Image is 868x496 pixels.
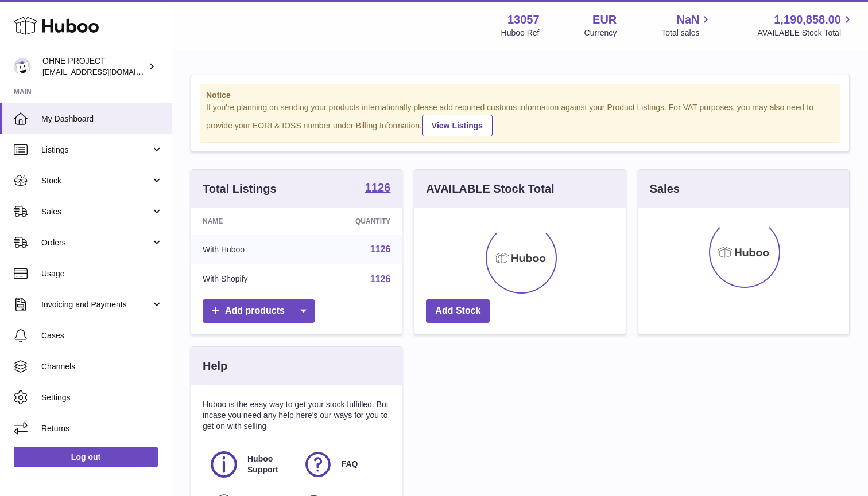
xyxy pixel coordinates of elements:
[191,208,305,235] th: Name
[191,235,305,264] td: With Huboo
[42,67,169,76] span: [EMAIL_ADDRESS][DOMAIN_NAME]
[247,454,290,475] span: Huboo Support
[41,361,163,372] span: Channels
[370,244,391,254] a: 1126
[650,181,680,197] h3: Sales
[426,181,554,197] h3: AVAILABLE Stock Total
[208,449,291,480] a: Huboo Support
[757,28,854,38] span: AVAILABLE Stock Total
[203,399,390,432] p: Huboo is the easy way to get your stock fulfilled. But incase you need any help here's our ways f...
[422,115,493,136] a: View Listings
[41,392,163,403] span: Settings
[370,274,391,284] a: 1126
[592,12,617,28] strong: EUR
[661,12,712,38] a: NaN Total sales
[41,144,151,155] span: Listings
[42,56,146,77] div: OHNE PROJECT
[507,12,540,28] strong: 13057
[676,12,699,28] span: NaN
[203,299,315,323] a: Add products
[41,299,151,310] span: Invoicing and Payments
[661,28,712,38] span: Total sales
[757,12,854,38] a: 1,190,858.00 AVAILABLE Stock Total
[41,268,163,279] span: Usage
[41,330,163,341] span: Cases
[426,299,490,323] a: Add Stock
[365,182,391,196] a: 1126
[41,175,151,186] span: Stock
[41,114,163,124] span: My Dashboard
[342,459,358,470] span: FAQ
[365,182,391,193] strong: 1126
[501,28,540,38] div: Huboo Ref
[203,358,227,374] h3: Help
[206,90,834,101] strong: Notice
[206,102,834,136] div: If you're planning on sending your products internationally please add required customs informati...
[41,423,163,434] span: Returns
[203,181,277,197] h3: Total Listings
[41,237,151,248] span: Orders
[584,28,617,38] div: Currency
[774,12,841,28] span: 1,190,858.00
[14,58,31,75] img: support@ohneproject.com
[303,449,385,480] a: FAQ
[41,206,151,217] span: Sales
[191,264,305,294] td: With Shopify
[305,208,402,235] th: Quantity
[14,447,158,467] a: Log out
